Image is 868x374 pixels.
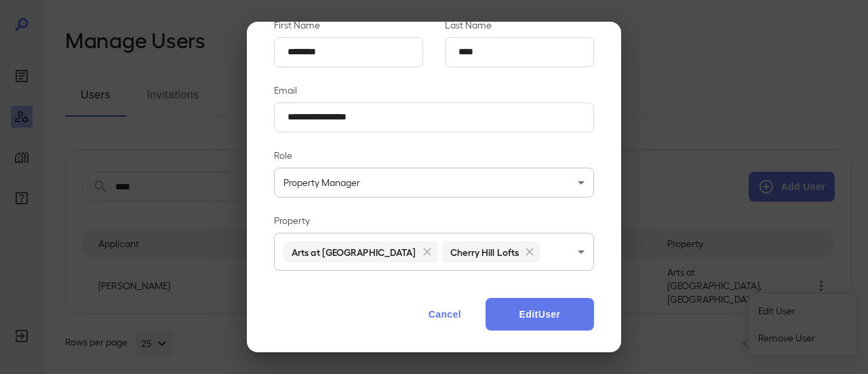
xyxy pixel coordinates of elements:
button: EditUser [486,298,594,331]
h6: Arts at [GEOGRAPHIC_DATA] [292,245,416,259]
p: Email [274,83,594,97]
button: Cancel [415,298,475,331]
p: First Name [274,18,423,32]
h6: Cherry Hill Lofts [450,245,519,259]
p: Last Name [445,18,594,32]
div: Property Manager [274,168,594,198]
p: Role [274,149,594,162]
p: Property [274,214,594,227]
